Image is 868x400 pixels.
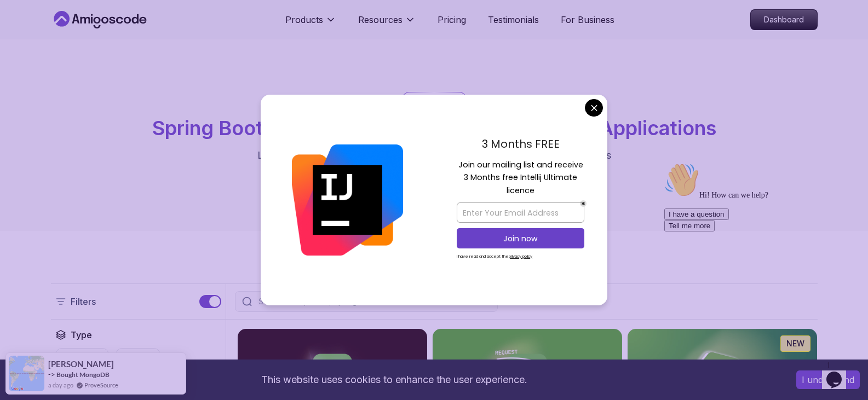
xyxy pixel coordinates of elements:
div: 👋Hi! How can we help?I have a questionTell me more [4,4,202,73]
a: ProveSource [84,380,118,390]
iframe: chat widget [822,356,857,389]
a: For Business [561,13,614,26]
p: Products [285,13,323,26]
img: :wave: [4,4,39,39]
div: This website uses cookies to enhance the user experience. [8,368,780,392]
a: Dashboard [750,9,818,30]
button: Course [55,348,109,369]
img: provesource social proof notification image [9,356,44,391]
span: [PERSON_NAME] [48,360,114,369]
span: -> [48,370,55,379]
a: Bought MongoDB [56,370,110,379]
a: Testimonials [488,13,539,26]
span: Hi! How can we help? [4,33,108,41]
button: Build [116,348,160,369]
span: Spring Boot Courses for Building Scalable Java Applications [152,116,716,140]
iframe: chat widget [660,158,857,351]
p: Filters [71,295,96,308]
button: I have a question [4,50,69,62]
button: Tell me more [4,62,55,73]
p: Dashboard [751,10,817,30]
span: a day ago [48,380,73,390]
button: Accept cookies [796,370,860,389]
button: Resources [358,13,416,35]
input: Search Java, React, Spring boot ... [256,296,491,307]
p: Learn to build production-grade Java applications using Spring Boot. Includes REST APIs, database... [250,148,618,178]
h2: Type [71,328,92,341]
p: Resources [358,13,403,26]
button: Products [285,13,336,35]
a: Pricing [438,13,466,26]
